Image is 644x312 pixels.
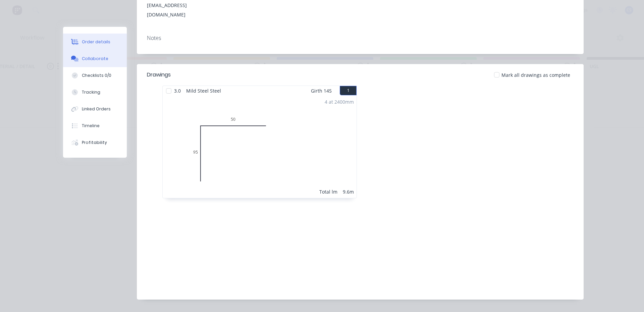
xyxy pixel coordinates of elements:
div: Notes [147,35,574,41]
button: 1 [340,86,357,95]
span: Mild Steel Steel [183,86,224,96]
div: Total lm [319,188,337,195]
div: Checklists 0/0 [82,72,111,79]
div: 095504 at 2400mmTotal lm9.6m [163,96,357,198]
button: Linked Orders [63,101,127,117]
div: Drawings [147,71,171,79]
div: 9.6m [343,188,354,195]
button: Tracking [63,84,127,101]
div: Tracking [82,89,100,95]
button: Profitability [63,134,127,151]
span: Girth 145 [311,86,332,96]
button: Order details [63,34,127,50]
div: [EMAIL_ADDRESS][DOMAIN_NAME] [147,1,224,19]
div: Profitability [82,140,107,146]
button: Collaborate [63,50,127,67]
button: Checklists 0/0 [63,67,127,84]
button: Timeline [63,117,127,134]
div: Collaborate [82,56,108,62]
span: Mark all drawings as complete [501,71,570,79]
span: 3.0 [171,86,183,96]
div: 4 at 2400mm [325,98,354,105]
div: Linked Orders [82,106,111,112]
div: Timeline [82,123,100,129]
div: Order details [82,39,110,45]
